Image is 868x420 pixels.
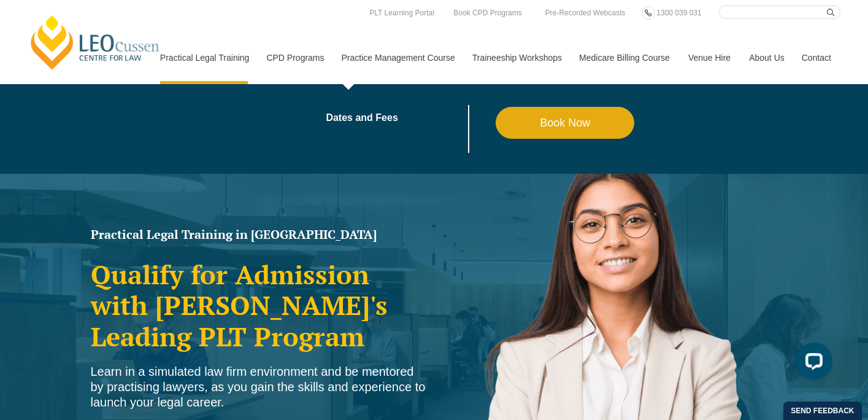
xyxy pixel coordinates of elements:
[653,6,704,20] a: 1300 039 031
[679,31,740,84] a: Venue Hire
[656,9,701,17] span: 1300 039 031
[793,31,840,84] a: Contact
[542,6,629,20] a: Pre-Recorded Webcasts
[496,107,635,139] a: Book Now
[570,31,679,84] a: Medicare Billing Course
[91,228,428,241] h1: Practical Legal Training in [GEOGRAPHIC_DATA]
[326,113,496,123] a: Dates and Fees
[450,6,524,20] a: Book CPD Programs
[151,31,258,84] a: Practical Legal Training
[332,31,463,84] a: Practice Management Course
[91,364,428,410] div: Learn in a simulated law firm environment and be mentored by practising lawyers, as you gain the ...
[257,31,332,84] a: CPD Programs
[28,14,163,71] a: [PERSON_NAME] Centre for Law
[786,338,837,389] iframe: LiveChat chat widget
[463,31,570,84] a: Traineeship Workshops
[740,31,793,84] a: About Us
[91,259,428,352] h2: Qualify for Admission with [PERSON_NAME]'s Leading PLT Program
[366,6,437,20] a: PLT Learning Portal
